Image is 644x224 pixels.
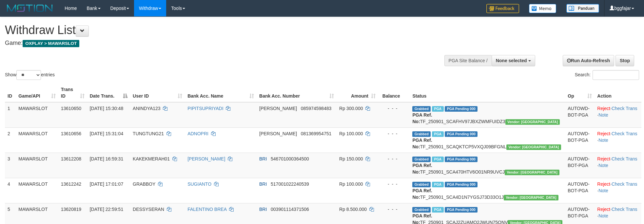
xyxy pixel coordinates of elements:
[565,127,595,153] td: AUTOWD-BOT-PGA
[61,207,81,212] span: 13620819
[5,84,16,102] th: ID
[61,156,81,161] span: 13612208
[612,156,637,161] a: Check Trans
[58,84,87,102] th: Trans ID: activate to sort column ascending
[432,131,443,137] span: Marked by bggariesamuel
[598,112,608,118] a: Note
[486,4,519,13] img: Feedback.jpg
[445,131,478,137] span: PGA Pending
[597,106,610,111] a: Reject
[339,131,363,136] span: Rp 100.000
[505,170,559,175] span: Vendor URL: https://secure10.1velocity.biz
[496,58,527,63] span: None selected
[16,84,58,102] th: Game/API: activate to sort column ascending
[381,156,407,162] div: - - -
[90,131,123,136] span: [DATE] 15:31:04
[598,163,608,168] a: Note
[598,138,608,143] a: Note
[566,4,599,13] img: panduan.png
[133,156,170,161] span: KAKEKMERAH01
[337,84,378,102] th: Amount: activate to sort column ascending
[61,131,81,136] span: 13610656
[61,106,81,111] span: 13610650
[505,119,560,125] span: Vendor URL: https://secure10.1velocity.biz
[187,207,226,212] a: FALENTINO BREA
[90,156,123,161] span: [DATE] 16:59:31
[412,138,432,149] b: PGA Ref. No:
[187,131,208,136] a: ADNOPRI
[529,4,556,13] img: Button%20Memo.svg
[410,102,565,128] td: TF_250901_SCAFHV97JBXZWMFUIDZ3
[432,182,443,187] span: Marked by bggarif
[612,207,637,212] a: Check Trans
[130,84,185,102] th: User ID: activate to sort column ascending
[271,156,309,161] span: Copy 546701000364500 to clipboard
[445,157,478,162] span: PGA Pending
[412,163,432,175] b: PGA Ref. No:
[259,207,267,212] span: BRI
[506,144,561,150] span: Vendor URL: https://secure10.1velocity.biz
[5,70,55,80] label: Show entries
[432,207,443,213] span: Marked by bggmhdangga
[565,178,595,203] td: AUTOWD-BOT-PGA
[16,178,58,203] td: MAWARSLOT
[593,70,639,80] input: Search:
[185,84,257,102] th: Bank Acc. Name: activate to sort column ascending
[410,153,565,178] td: TF_250901_SCA470HTV6O01NR9UVCJ
[445,182,478,187] span: PGA Pending
[339,106,363,111] span: Rp 300.000
[444,55,492,66] div: PGA Site Balance /
[301,106,331,111] span: Copy 085974598483 to clipboard
[23,40,79,47] span: OXPLAY > MAWARSLOT
[615,55,634,66] a: Stop
[257,84,337,102] th: Bank Acc. Number: activate to sort column ascending
[597,156,610,161] a: Reject
[412,112,432,124] b: PGA Ref. No:
[378,84,410,102] th: Balance
[412,182,431,187] span: Grabbed
[259,156,267,161] span: BRI
[5,3,55,13] img: MOTION_logo.png
[5,127,16,153] td: 2
[410,84,565,102] th: Status
[410,127,565,153] td: TF_250901_SCAQKTCP5VXQJ09BFGNL
[595,127,641,153] td: · ·
[271,181,309,187] span: Copy 517001022240539 to clipboard
[16,70,41,80] select: Showentries
[259,106,297,111] span: [PERSON_NAME]
[187,181,211,187] a: SUGIANTO
[432,157,443,162] span: Marked by bggarif
[612,106,637,111] a: Check Trans
[133,181,155,187] span: GRABBOY
[16,102,58,128] td: MAWARSLOT
[504,195,558,200] span: Vendor URL: https://secure10.1velocity.biz
[339,181,363,187] span: Rp 100.000
[445,207,478,213] span: PGA Pending
[259,181,267,187] span: BRI
[16,153,58,178] td: MAWARSLOT
[381,105,407,112] div: - - -
[90,207,123,212] span: [DATE] 22:59:51
[595,178,641,203] td: · ·
[90,181,123,187] span: [DATE] 17:01:07
[565,84,595,102] th: Op: activate to sort column ascending
[381,206,407,213] div: - - -
[381,130,407,137] div: - - -
[339,207,367,212] span: Rp 8.500.000
[565,102,595,128] td: AUTOWD-BOT-PGA
[595,153,641,178] td: · ·
[5,153,16,178] td: 3
[412,188,432,200] b: PGA Ref. No:
[133,207,164,212] span: DESSYSERAN
[339,156,363,161] span: Rp 150.000
[271,207,309,212] span: Copy 003901114371506 to clipboard
[412,207,431,213] span: Grabbed
[301,131,331,136] span: Copy 081369954751 to clipboard
[133,106,161,111] span: ANINDYA123
[492,55,535,66] button: None selected
[575,70,639,80] label: Search:
[410,178,565,203] td: TF_250901_SCA4D1N7YGSJ73D33O1J
[259,131,297,136] span: [PERSON_NAME]
[563,55,614,66] a: Run Auto-Refresh
[187,156,225,161] a: [PERSON_NAME]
